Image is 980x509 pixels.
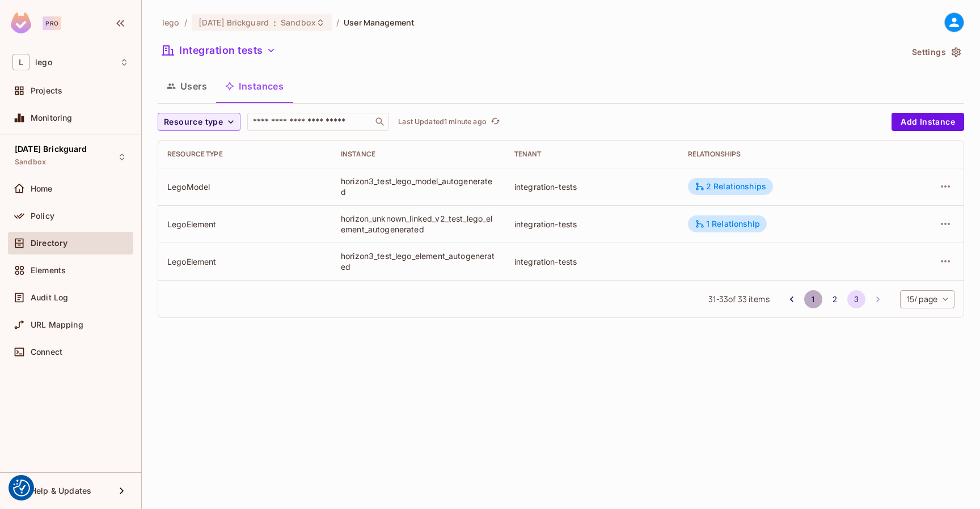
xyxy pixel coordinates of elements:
[341,251,496,272] div: horizon3_test_lego_element_autogenerated
[31,293,68,302] span: Audit Log
[847,290,865,308] button: page 3
[31,266,66,275] span: Elements
[487,115,502,129] span: Click to refresh data
[907,43,964,61] button: Settings
[31,347,62,357] span: Connect
[31,184,53,193] span: Home
[216,72,293,100] button: Instances
[688,150,881,159] div: Relationships
[708,293,769,306] span: 31 - 33 of 33 items
[13,480,30,497] img: Revisit consent button
[162,17,180,28] span: the active workspace
[783,290,801,308] button: Go to previous page
[695,219,760,229] div: 1 Relationship
[826,290,844,308] button: Go to page 2
[167,181,323,192] div: LegoModel
[336,17,339,28] li: /
[43,16,61,30] div: Pro
[35,58,52,67] span: Workspace: lego
[398,117,487,126] p: Last Updated 1 minute ago
[15,158,46,167] span: Sandbox
[167,219,323,230] div: LegoElement
[12,54,29,70] span: L
[900,290,954,308] div: 15 / page
[198,17,269,28] span: [DATE] Brickguard
[11,12,31,33] img: SReyMgAAAABJRU5ErkJggg==
[341,150,496,159] div: Instance
[341,176,496,197] div: horizon3_test_lego_model_autogenerated
[344,17,415,28] span: User Management
[31,113,73,122] span: Monitoring
[167,150,323,159] div: Resource type
[695,181,766,192] div: 2 Relationships
[13,480,30,497] button: Consent Preferences
[167,256,323,267] div: LegoElement
[514,181,670,192] div: integration-tests
[31,486,91,495] span: Help & Updates
[273,18,277,27] span: :
[31,239,67,248] span: Directory
[514,219,670,230] div: integration-tests
[489,115,502,129] button: refresh
[158,41,280,60] button: Integration tests
[781,290,889,308] nav: pagination navigation
[164,115,223,129] span: Resource type
[491,116,500,128] span: refresh
[31,211,54,220] span: Policy
[341,213,496,235] div: horizon_unknown_linked_v2_test_lego_element_autogenerated
[31,320,83,329] span: URL Mapping
[158,113,240,131] button: Resource type
[184,17,187,28] li: /
[158,72,216,100] button: Users
[281,17,316,28] span: Sandbox
[15,145,87,154] span: [DATE] Brickguard
[514,150,670,159] div: Tenant
[514,256,670,267] div: integration-tests
[892,113,964,131] button: Add Instance
[804,290,822,308] button: Go to page 1
[31,86,62,95] span: Projects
